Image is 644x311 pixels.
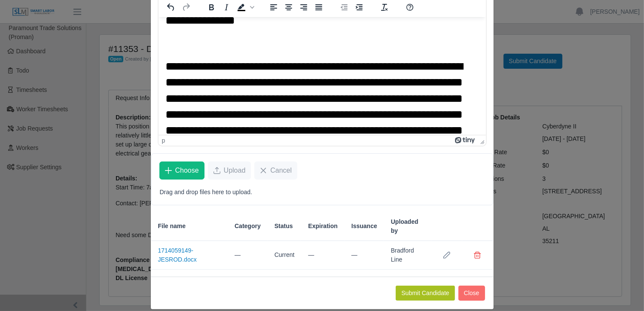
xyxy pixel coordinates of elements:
span: Issuance [351,222,377,231]
span: Cancel [270,165,292,176]
div: Press the Up and Down arrow keys to resize the editor. [477,135,486,146]
a: 1714059149-JESROD.docx [158,247,197,263]
td: — [345,241,384,270]
td: Current [268,241,302,270]
iframe: Rich Text Area [159,17,486,135]
div: p [162,137,165,144]
span: Category [235,222,261,231]
span: File name [158,222,186,231]
button: Delete file [469,247,486,264]
td: — [228,241,268,270]
span: Upload [224,165,246,176]
a: Powered by Tiny [455,137,476,144]
button: Row Edit [438,247,455,264]
span: Choose [175,165,199,176]
td: Bradford Line [384,241,431,270]
button: Submit Candidate [396,286,455,301]
span: Uploaded by [391,217,424,235]
td: — [301,241,344,270]
p: Drag and drop files here to upload. [160,188,485,197]
button: Cancel [254,162,297,180]
button: Upload [208,162,251,180]
button: Close [458,286,485,301]
button: Choose [159,162,204,180]
span: Expiration [308,222,337,231]
span: Status [275,222,293,231]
